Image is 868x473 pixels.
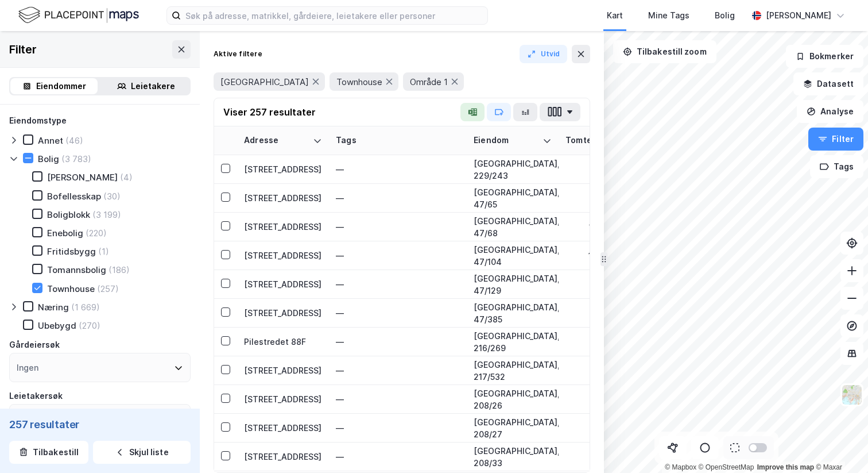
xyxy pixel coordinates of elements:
div: [GEOGRAPHIC_DATA], 216/269 [474,330,552,354]
div: — [336,304,460,322]
div: (30) [103,191,121,202]
div: [STREET_ADDRESS] [244,192,322,204]
div: (4) [120,172,133,183]
div: Kart [607,9,623,22]
div: Bolig [715,9,735,22]
div: Fritidsbygg [47,246,96,257]
div: 326 ㎡ [565,163,626,175]
div: Mine Tags [648,9,689,22]
button: Datasett [793,72,863,95]
iframe: Chat Widget [811,418,868,473]
div: Adresse [244,135,308,146]
button: Bokmerker [786,45,863,68]
div: Leietakersøk [9,389,63,403]
a: Mapbox [665,463,696,471]
div: Næring [38,302,69,313]
div: Eiendommer [36,79,86,93]
span: [GEOGRAPHIC_DATA] [220,76,309,87]
button: Skjul liste [93,441,191,464]
div: — [336,247,460,265]
div: (220) [86,228,107,239]
button: Tilbakestill zoom [613,40,716,63]
div: [GEOGRAPHIC_DATA], 47/129 [474,272,552,297]
div: — [336,160,460,179]
div: (3 783) [61,153,91,164]
div: Tomannsbolig [47,264,106,275]
div: [GEOGRAPHIC_DATA], 208/26 [474,387,552,412]
button: Filter [808,128,863,151]
button: Tags [810,155,863,178]
div: (1 669) [71,302,100,313]
div: Filter [9,40,37,59]
div: Tags [336,135,460,146]
input: Søk på adresse, matrikkel, gårdeiere, leietakere eller personer [181,7,487,24]
div: (3 199) [92,209,121,220]
div: 522 ㎡ [565,336,626,348]
div: Tomtestr. [565,135,613,146]
div: — [336,390,460,409]
div: [GEOGRAPHIC_DATA], 217/532 [474,359,552,383]
div: [STREET_ADDRESS] [244,364,322,376]
div: [STREET_ADDRESS] [244,451,322,463]
div: Annet [38,135,63,146]
div: (186) [108,264,130,275]
div: Townhouse [47,283,95,294]
img: logo.f888ab2527a4732fd821a326f86c7f29.svg [18,5,139,25]
div: [STREET_ADDRESS] [244,307,322,319]
div: 257 resultater [9,418,191,432]
div: — [336,218,460,236]
div: 456 ㎡ [565,422,626,434]
div: [GEOGRAPHIC_DATA], 47/65 [474,186,552,210]
div: — [336,362,460,380]
div: Eiendom [474,135,538,146]
a: OpenStreetMap [699,463,754,471]
div: Eiendomstype [9,114,67,128]
div: — [336,189,460,207]
button: Analyse [797,100,863,123]
button: Tilbakestill [9,441,88,464]
div: — [336,275,460,294]
div: Viser 257 resultater [223,105,316,119]
div: [GEOGRAPHIC_DATA], 208/27 [474,416,552,440]
div: [STREET_ADDRESS] [244,249,322,262]
div: [GEOGRAPHIC_DATA], 47/104 [474,244,552,268]
div: 875 ㎡ [565,307,626,319]
div: Boligblokk [47,209,90,220]
div: [STREET_ADDRESS] [244,163,322,175]
button: Utvid [520,45,568,63]
span: Townhouse [336,76,382,87]
div: [GEOGRAPHIC_DATA], 229/243 [474,157,552,182]
div: (270) [79,320,100,331]
a: Improve this map [757,463,814,471]
div: Leietakere [131,79,175,93]
div: Gårdeiersøk [9,338,60,352]
div: Pilestredet 88F [244,336,322,348]
span: Område 1 [410,76,448,87]
div: [STREET_ADDRESS] [244,221,322,233]
div: [STREET_ADDRESS] [244,393,322,405]
div: [STREET_ADDRESS] [244,278,322,290]
div: Ingen [17,361,38,375]
div: (46) [65,135,83,146]
div: 12 384 ㎡ [565,221,626,233]
div: Enebolig [47,228,83,239]
div: [PERSON_NAME] [47,172,118,183]
div: Bofellesskap [47,191,101,202]
div: 156 ㎡ [565,393,626,405]
div: [PERSON_NAME] [766,9,831,22]
div: Bolig [38,153,59,164]
div: Ubebygd [38,320,76,331]
div: — [336,419,460,437]
div: 210 ㎡ [565,451,626,463]
div: 3 335 ㎡ [565,192,626,204]
div: 180 ㎡ [565,364,626,376]
div: Aktive filtere [214,49,262,59]
div: 14 843 ㎡ [565,249,626,262]
div: [GEOGRAPHIC_DATA], 47/385 [474,301,552,325]
div: [STREET_ADDRESS] [244,422,322,434]
div: (257) [97,283,119,294]
div: [GEOGRAPHIC_DATA], 47/68 [474,215,552,239]
img: Z [841,384,863,406]
div: [GEOGRAPHIC_DATA], 208/33 [474,445,552,469]
div: — [336,448,460,466]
